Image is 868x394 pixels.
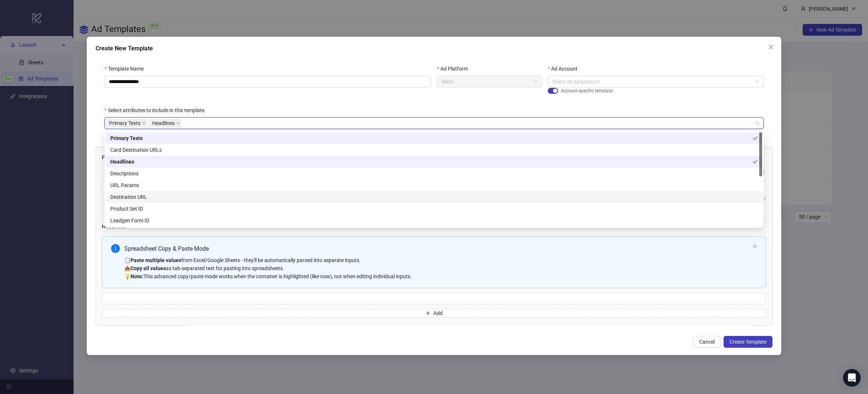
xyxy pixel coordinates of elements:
div: 📋 from Excel/Google Sheets - they'll be automatically parsed into separate inputs. 📤 as tab-separ... [124,256,750,280]
input: Template Name [104,76,431,87]
input: Select attributes to include in this template. [183,119,185,128]
div: Destination URL [110,193,758,201]
label: Template Name [104,65,148,73]
div: Leadgen Form ID [106,215,762,226]
div: Card Destination URLs [106,144,762,156]
div: Descriptions [110,169,758,178]
div: Product Set ID [106,203,762,215]
button: Add [102,309,766,318]
span: Meta [441,76,537,87]
label: Select attributes to include in this template. [104,106,210,114]
span: close [176,121,180,125]
span: Primary Texts [109,119,140,127]
div: Product Set ID [110,205,758,213]
button: Close [765,41,777,53]
div: Descriptions [106,168,762,179]
div: Destination URL [106,191,762,203]
div: Spreadsheet Copy & Paste Mode [124,244,750,253]
div: URL Params [106,179,762,191]
div: Headlines [110,158,753,166]
input: Ad Account [552,76,753,87]
h4: Primary Texts [102,153,766,161]
span: Primary Texts [106,119,147,128]
div: Multi-input container - paste or copy values [102,236,766,318]
span: check [753,136,758,141]
span: Headlines [149,119,182,128]
span: Add [433,310,443,316]
span: plus [425,311,431,316]
label: Ad Platform [437,65,472,73]
div: Primary Texts [110,134,753,142]
span: close [768,44,774,50]
button: Cancel [693,336,721,348]
label: Ad Account [548,65,582,73]
div: Multi-text input container - paste or copy values [102,167,766,214]
div: Primary Texts [106,132,762,144]
div: URL Params [110,181,758,189]
span: info-circle [111,244,120,253]
button: close [753,244,757,249]
span: check [753,159,758,164]
h4: Headlines [102,222,766,230]
div: Headlines [106,156,762,168]
span: Create Template [729,339,767,345]
span: close [753,244,757,248]
span: Headlines [152,119,175,127]
span: close [142,121,146,125]
div: Leadgen Form ID [110,216,758,225]
span: Cancel [699,339,715,345]
button: Create Template [724,336,772,348]
div: Open Intercom Messenger [843,369,861,387]
strong: Paste multiple values [131,257,181,263]
button: Add [102,205,766,214]
strong: Note: [131,273,143,279]
div: Create New Template [96,44,772,53]
span: Account-specific template [561,87,612,94]
div: Card Destination URLs [110,146,758,154]
strong: Copy all values [131,265,166,271]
